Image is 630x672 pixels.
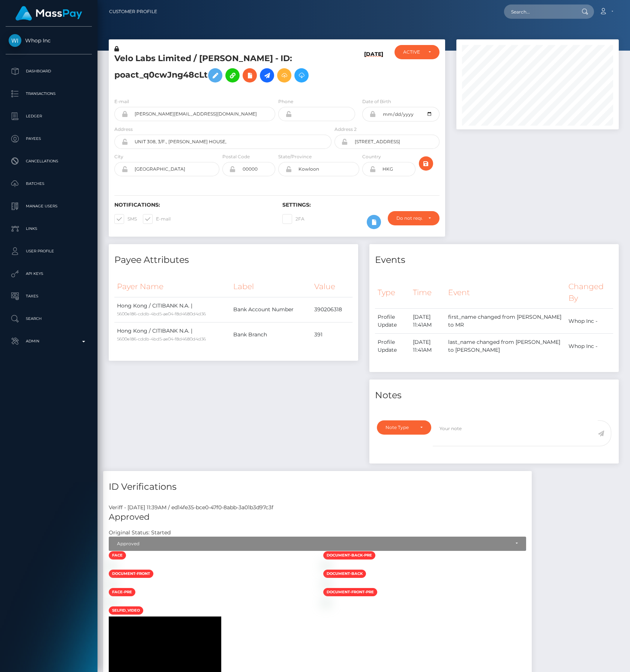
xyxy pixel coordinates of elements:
[109,562,115,568] img: d7347f87-7a1a-40c3-bf79-89b350c97076
[9,66,89,77] p: Dashboard
[117,311,206,316] small: 5600e186-cddb-4bd5-ae04-f8d4680d4d36
[445,276,566,308] th: Event
[109,588,135,596] span: face-pre
[109,4,157,19] a: Customer Profile
[566,334,613,359] td: Whop Inc -
[231,297,312,322] td: Bank Account Number
[9,34,21,47] img: Whop Inc
[445,309,566,334] td: first_name changed from [PERSON_NAME] to MR
[403,49,422,55] div: ACTIVE
[385,424,414,430] div: Note Type
[323,551,375,559] span: document-back-pre
[375,309,410,334] td: Profile Update
[312,322,352,347] td: 391
[9,178,89,189] p: Batches
[6,332,92,351] a: Admin
[222,153,250,160] label: Postal Code
[364,51,383,89] h6: [DATE]
[114,126,133,133] label: Address
[109,480,526,493] h4: ID Verifications
[6,174,92,193] a: Batches
[323,570,366,578] span: document-back
[6,197,92,216] a: Manage Users
[109,551,126,559] span: face
[6,242,92,261] a: User Profile
[117,541,510,547] div: Approved
[109,599,115,605] img: 3bf83f94-4c91-4c76-b97a-a04881866e79
[9,156,89,167] p: Cancellations
[9,133,89,144] p: Payees
[504,4,574,19] input: Search...
[109,606,143,615] span: selfid_video
[9,223,89,234] p: Links
[6,62,92,81] a: Dashboard
[114,153,123,160] label: City
[143,214,171,224] label: E-mail
[260,68,274,82] a: Initiate Payout
[231,276,312,297] th: Label
[9,268,89,279] p: API Keys
[394,45,439,59] button: ACTIVE
[323,562,329,568] img: 95b94005-cdc4-46f6-b9ee-038cb299c8a2
[109,511,526,523] h5: Approved
[114,297,231,322] td: Hong Kong / CITIBANK N.A. |
[377,420,431,435] button: Note Type
[323,588,377,596] span: document-front-pre
[9,111,89,122] p: Ledger
[375,334,410,359] td: Profile Update
[117,336,206,342] small: 5600e186-cddb-4bd5-ae04-f8d4680d4d36
[278,98,293,105] label: Phone
[566,309,613,334] td: Whop Inc -
[109,537,526,551] button: Approved
[9,88,89,99] p: Transactions
[6,107,92,126] a: Ledger
[103,504,532,511] div: Veriff - [DATE] 11:39AM / ed14fe35-bce0-47f0-8abb-3a01b3d97c3f
[6,309,92,328] a: Search
[109,570,153,578] span: document-front
[9,336,89,347] p: Admin
[109,529,171,536] h7: Original Status: Started
[312,297,352,322] td: 390206318
[396,215,422,221] div: Do not require
[410,334,445,359] td: [DATE] 11:41AM
[114,276,231,297] th: Payer Name
[375,253,613,267] h4: Events
[362,98,391,105] label: Date of Birth
[9,246,89,257] p: User Profile
[362,153,381,160] label: Country
[375,276,410,308] th: Type
[6,129,92,148] a: Payees
[388,211,439,225] button: Do not require
[282,202,439,208] h6: Settings:
[15,6,82,21] img: MassPay Logo
[410,276,445,308] th: Time
[231,322,312,347] td: Bank Branch
[282,214,304,224] label: 2FA
[278,153,312,160] label: State/Province
[6,37,92,44] span: Whop Inc
[323,581,329,587] img: 082fddd8-8484-449c-aea3-e71fa676f564
[6,84,92,103] a: Transactions
[334,126,357,133] label: Address 2
[114,53,327,86] h5: Velo Labs Limited / [PERSON_NAME] - ID: poact_q0cwJng48cLt
[312,276,352,297] th: Value
[114,253,352,267] h4: Payee Attributes
[109,581,115,587] img: 785da24f-3969-48e6-8409-2881a5f611e5
[6,287,92,306] a: Taxes
[114,322,231,347] td: Hong Kong / CITIBANK N.A. |
[566,276,613,308] th: Changed By
[9,201,89,212] p: Manage Users
[114,214,137,224] label: SMS
[114,202,271,208] h6: Notifications:
[9,291,89,302] p: Taxes
[323,599,329,605] img: e693e62b-f418-4d39-8af0-0be992638888
[375,389,613,402] h4: Notes
[6,152,92,171] a: Cancellations
[6,219,92,238] a: Links
[114,98,129,105] label: E-mail
[9,313,89,324] p: Search
[445,334,566,359] td: last_name changed from [PERSON_NAME] to [PERSON_NAME]
[6,264,92,283] a: API Keys
[410,309,445,334] td: [DATE] 11:41AM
